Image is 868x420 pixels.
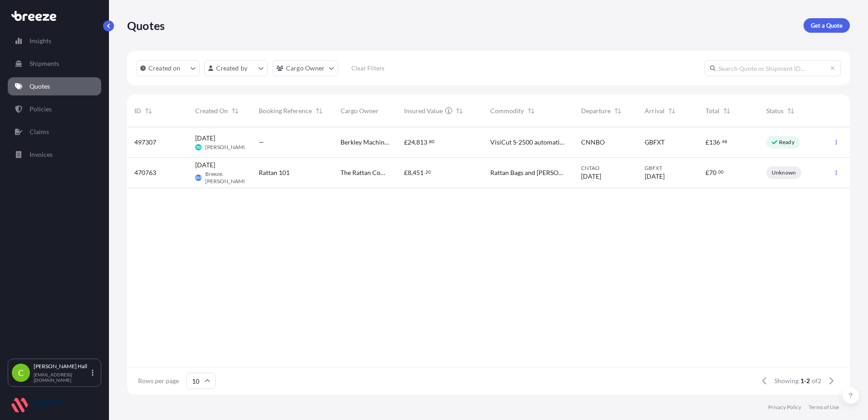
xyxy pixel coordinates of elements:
span: Total [705,106,720,115]
span: RB [196,143,201,152]
span: Rows per page [138,376,179,385]
p: [EMAIL_ADDRESS][DOMAIN_NAME] [34,372,90,383]
span: The Rattan Company Ltd [340,168,390,177]
button: Sort [721,105,732,116]
span: CNNBO [581,138,605,147]
p: Clear Filters [351,64,385,73]
button: Sort [666,105,677,116]
p: Created on [148,64,181,73]
button: Sort [230,105,241,116]
span: — [259,138,264,147]
p: Unknown [772,169,796,176]
span: £ [404,170,408,176]
p: Get a Quote [811,21,843,30]
span: GBFXT [645,165,691,172]
button: createdBy Filter options [204,60,268,76]
span: Created On [195,106,228,115]
a: Invoices [8,145,101,164]
span: 136 [709,139,720,145]
a: Shipments [8,55,101,73]
span: Cargo Owner [340,106,379,115]
span: £ [705,139,709,145]
p: Invoices [30,150,53,159]
button: Clear Filters [343,61,394,75]
span: GBFXT [645,138,665,147]
p: Cargo Owner [286,64,325,73]
button: Sort [143,105,154,116]
p: Ready [779,139,794,146]
span: Arrival [645,106,665,115]
span: Status [766,106,784,115]
span: Departure [581,106,611,115]
button: Sort [612,105,623,116]
span: VisiCut S-2500 automatic core cutter HS code: 84412000 00 [490,138,567,147]
span: Rattan Bags and [PERSON_NAME] baskets [490,168,567,177]
button: Sort [314,105,325,116]
a: Claims [8,123,101,141]
span: , [415,139,416,145]
p: Insights [30,36,51,45]
span: Breeze.[PERSON_NAME] [205,170,248,185]
span: 8 [408,170,411,176]
span: C [18,368,24,377]
span: £ [705,170,709,176]
button: createdOn Filter options [136,60,200,76]
span: . [717,170,718,174]
button: cargoOwner Filter options [272,60,338,76]
img: organization-logo [11,398,61,412]
span: 470763 [134,168,156,177]
button: Sort [785,105,796,116]
span: Showing [774,376,799,385]
span: 70 [709,170,716,176]
span: ID [134,106,141,115]
span: 1-2 [800,376,810,385]
span: 24 [408,139,415,145]
a: Quotes [8,77,101,95]
p: [PERSON_NAME] Hall [34,363,90,370]
span: Rattan 101 [259,168,290,177]
input: Search Quote or Shipment ID... [705,60,841,76]
span: , [411,170,413,176]
span: CNTAO [581,165,630,172]
span: . [720,140,721,143]
span: 497307 [134,138,156,147]
span: . [428,140,429,143]
span: Berkley Machinery [340,138,390,147]
p: Policies [30,105,52,114]
span: 00 [718,170,724,174]
button: Sort [454,105,465,116]
p: Quotes [30,82,50,91]
span: 80 [429,140,434,143]
span: £ [404,139,408,145]
span: Booking Reference [259,106,312,115]
span: 20 [425,170,431,174]
span: [DATE] [581,172,601,181]
span: Commodity [490,106,524,115]
p: Shipments [30,59,59,68]
span: BM [196,173,201,182]
p: Quotes [127,18,165,33]
span: 813 [416,139,427,145]
a: Privacy Policy [768,404,801,411]
span: 451 [413,170,424,176]
p: Created by [216,64,248,73]
span: 48 [722,140,727,143]
span: of 2 [812,376,821,385]
a: Terms of Use [809,404,839,411]
span: [DATE] [195,134,215,143]
p: Claims [30,127,49,136]
span: [PERSON_NAME] [205,144,248,151]
a: Policies [8,100,101,118]
a: Insights [8,32,101,50]
span: . [424,170,425,174]
button: Sort [526,105,537,116]
span: [DATE] [645,172,665,181]
a: Get a Quote [804,18,850,33]
span: Insured Value [404,106,443,115]
span: [DATE] [195,160,215,170]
